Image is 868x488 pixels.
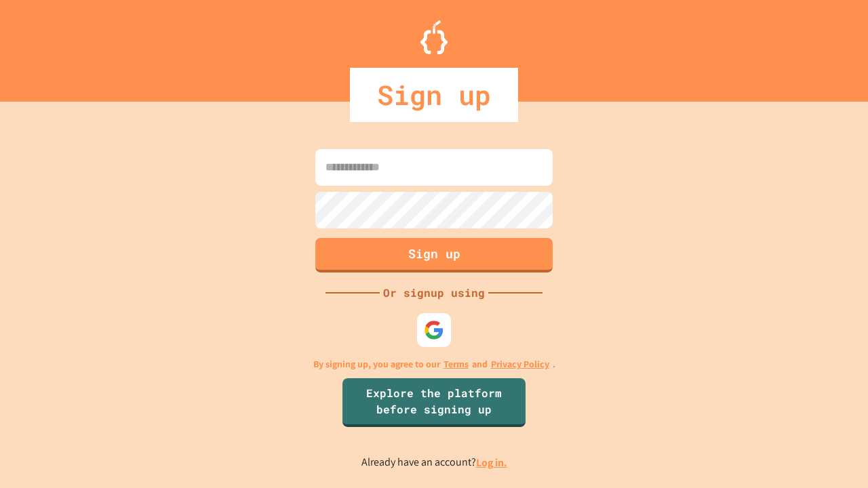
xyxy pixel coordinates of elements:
[476,455,507,470] a: Log in.
[315,238,553,272] button: Sign up
[443,357,469,371] a: Terms
[313,357,555,371] p: By signing up, you agree to our and .
[420,20,448,54] img: Logo.svg
[424,320,444,340] img: google-icon.svg
[491,357,549,371] a: Privacy Policy
[380,285,488,301] div: Or signup using
[361,454,507,471] p: Already have an account?
[342,378,526,427] a: Explore the platform before signing up
[350,68,518,122] div: Sign up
